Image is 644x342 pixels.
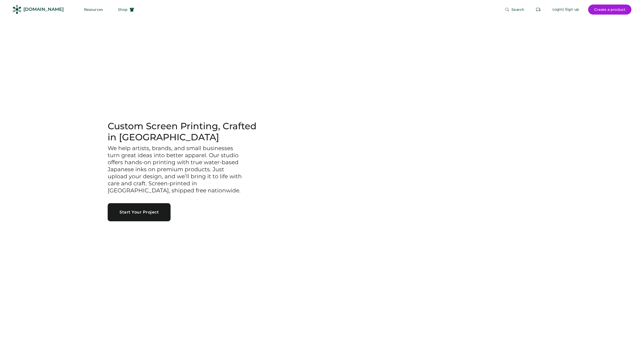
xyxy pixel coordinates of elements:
button: Create a product [588,5,631,15]
button: Retrieve an order [533,5,543,15]
div: | Sign up [563,7,579,12]
button: Start Your Project [108,203,171,221]
button: Resources [78,5,109,15]
button: Shop [112,5,140,15]
span: Shop [118,8,128,11]
div: [DOMAIN_NAME] [23,6,64,13]
h3: We help artists, brands, and small businesses turn great ideas into better apparel. Our studio of... [108,145,244,194]
div: Login [552,7,563,12]
h1: Custom Screen Printing, Crafted in [GEOGRAPHIC_DATA] [108,121,265,143]
span: Search [511,8,524,11]
button: Search [499,5,530,15]
img: Rendered Logo - Screens [13,5,21,14]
